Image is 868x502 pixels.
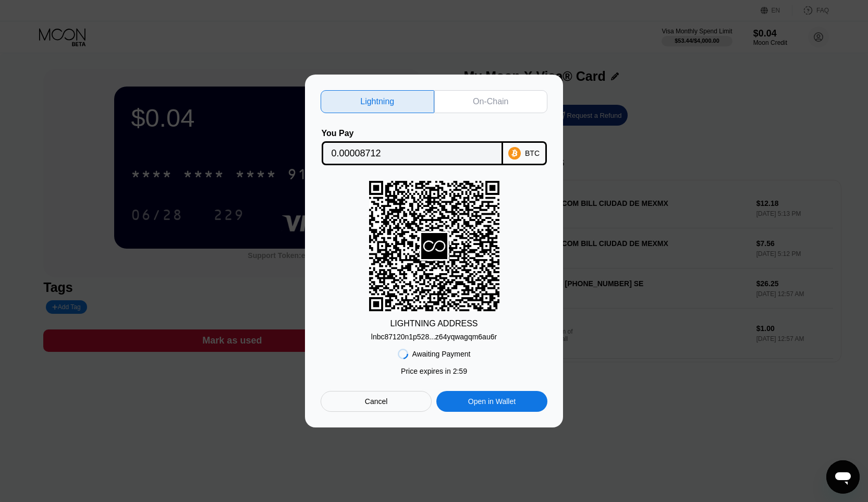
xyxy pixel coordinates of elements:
div: Open in Wallet [468,397,516,406]
iframe: Button to launch messaging window [826,460,860,494]
div: You PayBTC [321,129,547,165]
span: 2 : 59 [453,367,467,375]
div: Cancel [365,397,388,406]
div: Lightning [321,90,434,113]
div: lnbc87120n1p528...z64yqwagqm6au6r [371,328,497,341]
div: Price expires in [401,367,467,375]
div: LIGHTNING ADDRESS [390,319,478,328]
div: BTC [525,149,540,157]
div: lnbc87120n1p528...z64yqwagqm6au6r [371,333,497,341]
div: Open in Wallet [436,391,547,412]
div: Cancel [321,391,432,412]
div: On-Chain [434,90,548,113]
div: You Pay [322,129,503,138]
div: On-Chain [473,96,508,107]
div: Lightning [360,96,394,107]
div: Awaiting Payment [412,350,471,358]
